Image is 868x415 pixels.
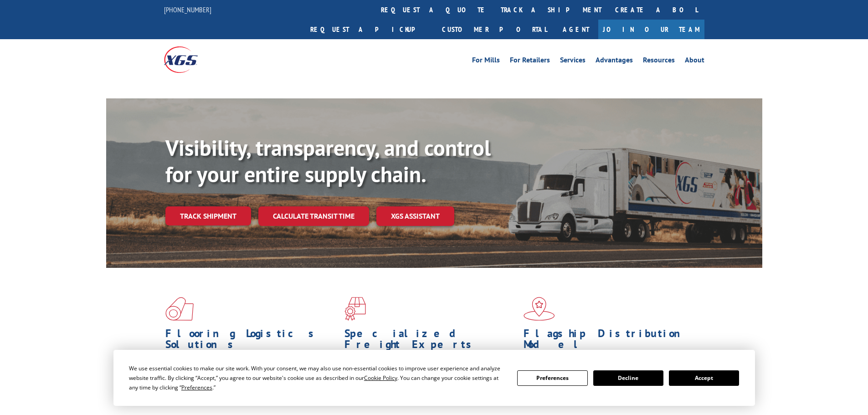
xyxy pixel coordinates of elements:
[258,206,369,226] a: Calculate transit time
[164,5,211,14] a: [PHONE_NUMBER]
[181,384,212,391] span: Preferences
[344,328,517,354] h1: Specialized Freight Experts
[364,374,397,382] span: Cookie Policy
[517,370,587,386] button: Preferences
[376,206,454,226] a: XGS ASSISTANT
[165,206,251,225] a: Track shipment
[598,20,704,39] a: Join Our Team
[593,370,663,386] button: Decline
[129,364,506,392] div: We use essential cookies to make our site work. With your consent, we may also use non-essential ...
[524,328,696,354] h1: Flagship Distribution Model
[524,297,555,321] img: xgs-icon-flagship-distribution-model-red
[643,56,675,67] a: Resources
[165,133,491,188] b: Visibility, transparency, and control for your entire supply chain.
[669,370,739,386] button: Accept
[596,56,633,67] a: Advantages
[554,20,598,39] a: Agent
[560,56,586,67] a: Services
[435,20,554,39] a: Customer Portal
[113,350,755,406] div: Cookie Consent Prompt
[165,297,194,321] img: xgs-icon-total-supply-chain-intelligence-red
[510,56,550,67] a: For Retailers
[472,56,500,67] a: For Mills
[344,297,366,321] img: xgs-icon-focused-on-flooring-red
[165,328,338,354] h1: Flooring Logistics Solutions
[685,56,704,67] a: About
[303,20,435,39] a: Request a pickup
